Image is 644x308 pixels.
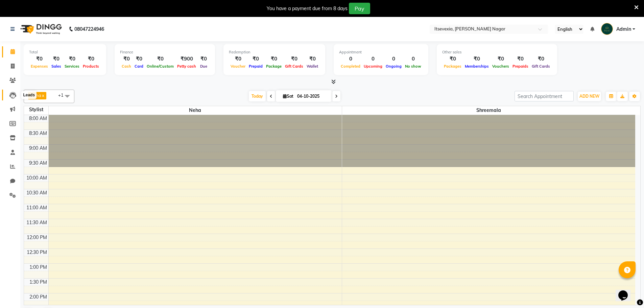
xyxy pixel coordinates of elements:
[50,55,63,63] div: ₹0
[403,64,423,69] span: No show
[49,106,342,115] span: Neha
[63,55,81,63] div: ₹0
[25,174,48,182] div: 10:00 AM
[229,55,247,63] div: ₹0
[362,64,384,69] span: Upcoming
[247,64,264,69] span: Prepaid
[305,64,320,69] span: Wallet
[28,293,48,301] div: 2:00 PM
[530,64,552,69] span: Gift Cards
[579,94,599,99] span: ADD NEW
[515,91,574,101] input: Search Appointment
[50,64,63,69] span: Sales
[267,5,348,12] div: You have a payment due from 8 days
[264,55,283,63] div: ₹0
[511,55,530,63] div: ₹0
[264,64,283,69] span: Package
[463,64,491,69] span: Memberships
[229,64,247,69] span: Voucher
[283,64,305,69] span: Gift Cards
[578,92,601,101] button: ADD NEW
[175,64,198,69] span: Petty cash
[29,64,50,69] span: Expenses
[198,55,210,63] div: ₹0
[442,64,463,69] span: Packages
[362,55,384,63] div: 0
[601,23,613,35] img: Admin
[81,55,101,63] div: ₹0
[28,160,48,167] div: 9:30 AM
[616,26,631,33] span: Admin
[198,64,209,69] span: Due
[491,64,511,69] span: Vouchers
[491,55,511,63] div: ₹0
[281,94,295,99] span: Sat
[58,92,69,98] span: +1
[25,204,48,211] div: 11:00 AM
[133,55,145,63] div: ₹0
[28,145,48,152] div: 9:00 AM
[28,279,48,286] div: 1:30 PM
[28,264,48,271] div: 1:00 PM
[25,249,48,256] div: 12:30 PM
[28,115,48,122] div: 8:00 AM
[442,55,463,63] div: ₹0
[63,64,81,69] span: Services
[342,106,636,115] span: Shreemala
[339,49,423,55] div: Appointment
[339,64,362,69] span: Completed
[229,49,320,55] div: Redemption
[384,55,403,63] div: 0
[24,106,48,113] div: Stylist
[29,55,50,63] div: ₹0
[616,281,637,301] iframe: chat widget
[21,91,37,99] div: Leads
[41,93,44,98] a: x
[249,91,266,101] span: Today
[17,20,64,39] img: logo
[247,55,264,63] div: ₹0
[29,49,101,55] div: Total
[403,55,423,63] div: 0
[120,55,133,63] div: ₹0
[81,64,101,69] span: Products
[28,130,48,137] div: 8:30 AM
[349,3,370,14] button: Pay
[145,64,175,69] span: Online/Custom
[305,55,320,63] div: ₹0
[25,189,48,196] div: 10:30 AM
[25,234,48,241] div: 12:00 PM
[74,20,104,39] b: 08047224946
[295,91,329,101] input: 2025-10-04
[463,55,491,63] div: ₹0
[511,64,530,69] span: Prepaids
[120,49,210,55] div: Finance
[283,55,305,63] div: ₹0
[120,64,133,69] span: Cash
[384,64,403,69] span: Ongoing
[339,55,362,63] div: 0
[133,64,145,69] span: Card
[145,55,175,63] div: ₹0
[175,55,198,63] div: ₹900
[25,219,48,226] div: 11:30 AM
[442,49,552,55] div: Other sales
[530,55,552,63] div: ₹0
